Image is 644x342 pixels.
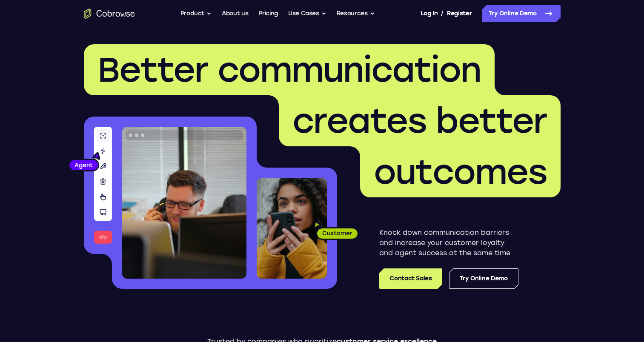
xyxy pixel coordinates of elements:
[292,100,547,141] span: creates better
[379,268,442,289] a: Contact Sales
[84,9,135,19] a: Go to the home page
[122,127,246,279] img: A customer support agent talking on the phone
[258,5,278,22] a: Pricing
[288,5,326,22] button: Use Cases
[97,49,481,90] span: Better communication
[447,5,472,22] a: Register
[421,5,438,22] a: Log In
[379,228,518,258] p: Knock down communication barriers and increase your customer loyalty and agent success at the sam...
[222,5,248,22] a: About us
[374,151,547,192] span: outcomes
[180,5,212,22] button: Product
[482,5,561,22] a: Try Online Demo
[337,5,375,22] button: Resources
[449,268,518,289] a: Try Online Demo
[257,178,327,279] img: A customer holding their phone
[441,9,444,19] span: /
